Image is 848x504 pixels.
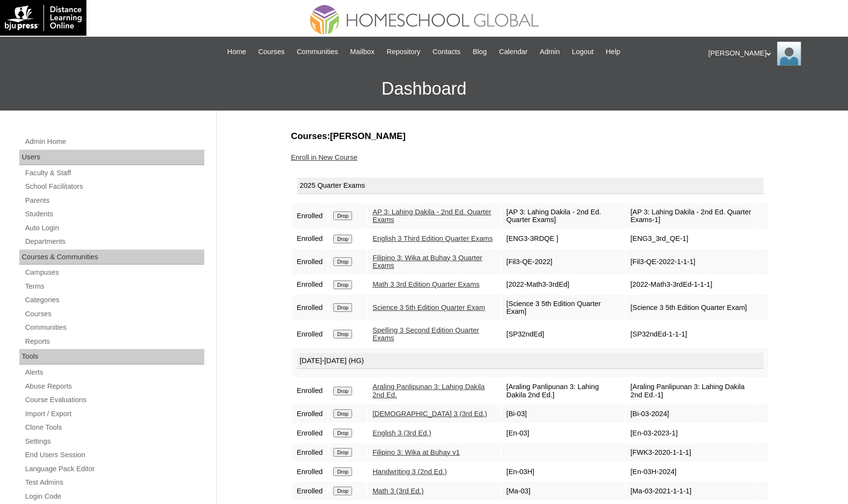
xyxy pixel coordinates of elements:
[345,46,380,57] a: Mailbox
[350,46,375,57] span: Mailbox
[382,46,425,57] a: Repository
[292,405,328,423] td: Enrolled
[502,203,625,229] td: [AP 3: Lahing Dakila - 2nd Ed. Quarter Exams]
[5,67,843,111] h3: Dashboard
[24,266,204,279] a: Campuses
[333,387,352,395] input: Drop
[502,249,625,275] td: [Fil3-QE-2022]
[372,487,424,495] a: Math 3 (3rd Ed.)
[291,154,358,161] a: Enroll in New Course
[24,463,204,475] a: Language Pack Editor
[626,378,758,404] td: [Araling Panlipunan 3: Lahing Dakila 2nd Ed.-1]
[372,326,479,342] a: Spelling 3 Second Edition Quarter Exams
[601,46,625,57] a: Help
[372,429,431,437] a: English 3 (3rd Ed.)
[292,322,328,347] td: Enrolled
[292,46,343,57] a: Communities
[24,236,204,248] a: Departments
[372,304,485,311] a: Science 3 5th Edition Quarter Exam
[433,46,461,57] span: Contacts
[24,490,204,503] a: Login Code
[24,421,204,434] a: Clone Tools
[606,46,620,57] span: Help
[19,349,204,364] div: Tools
[626,203,758,229] td: [AP 3: Lahing Dakila - 2nd Ed. Quarter Exams-1]
[502,276,625,294] td: [2022-Math3-3rdEd]
[292,230,328,248] td: Enrolled
[333,429,352,437] input: Drop
[626,424,758,442] td: [En-03-2023-1]
[372,254,482,270] a: Filipino 3: Wika at Buhay 3 Quarter Exams
[502,230,625,248] td: [ENG3-3RDQE ]
[297,178,763,194] div: 2025 Quarter Exams
[473,46,487,57] span: Blog
[333,235,352,243] input: Drop
[24,308,204,320] a: Courses
[297,353,763,369] div: [DATE]-[DATE] (HG)
[372,448,460,456] a: Filipino 3: Wika at Buhay v1
[333,409,352,418] input: Drop
[292,249,328,275] td: Enrolled
[24,322,204,334] a: Communities
[227,46,246,57] span: Home
[502,424,625,442] td: [En-03]
[468,46,492,57] a: Blog
[292,443,328,462] td: Enrolled
[502,482,625,500] td: [Ma-03]
[502,295,625,321] td: [Science 3 5th Edition Quarter Exam]
[333,448,352,457] input: Drop
[24,195,204,207] a: Parents
[254,46,290,57] a: Courses
[502,322,625,347] td: [SP32ndEd]
[24,336,204,348] a: Reports
[24,167,204,179] a: Faculty & Staff
[24,208,204,220] a: Students
[292,462,328,481] td: Enrolled
[24,136,204,148] a: Admin Home
[292,482,328,500] td: Enrolled
[502,462,625,481] td: [En-03H]
[499,46,527,57] span: Calendar
[572,46,594,57] span: Logout
[372,280,480,288] a: Math 3 3rd Edition Quarter Exams
[258,46,285,57] span: Courses
[777,42,801,66] img: Ariane Ebuen
[333,303,352,312] input: Drop
[297,46,338,57] span: Communities
[387,46,421,57] span: Repository
[372,410,487,418] a: [DEMOGRAPHIC_DATA] 3 (3rd Ed.)
[292,276,328,294] td: Enrolled
[292,378,328,404] td: Enrolled
[24,222,204,234] a: Auto Login
[24,394,204,406] a: Course Evaluations
[372,383,484,399] a: Araling Panlipunan 3: Lahing Dakila 2nd Ed.
[292,424,328,442] td: Enrolled
[24,280,204,293] a: Terms
[626,443,758,462] td: [FWK3-2020-1-1-1]
[372,235,493,242] a: English 3 Third Edition Quarter Exams
[428,46,466,57] a: Contacts
[24,435,204,448] a: Settings
[292,203,328,229] td: Enrolled
[502,378,625,404] td: [Araling Panlipunan 3: Lahing Dakila 2nd Ed.]
[333,257,352,266] input: Drop
[223,46,251,57] a: Home
[19,150,204,165] div: Users
[540,46,560,57] span: Admin
[626,462,758,481] td: [En-03H-2024]
[19,250,204,265] div: Courses & Communities
[24,181,204,193] a: School Facilitators
[24,366,204,378] a: Alerts
[333,467,352,476] input: Drop
[626,249,758,275] td: [Fil3-QE-2022-1-1-1]
[333,211,352,220] input: Drop
[24,380,204,392] a: Abuse Reports
[494,46,532,57] a: Calendar
[535,46,565,57] a: Admin
[24,476,204,489] a: Test Admins
[292,295,328,321] td: Enrolled
[24,449,204,461] a: End Users Session
[333,487,352,495] input: Drop
[626,295,758,321] td: [Science 3 5th Edition Quarter Exam]
[333,280,352,289] input: Drop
